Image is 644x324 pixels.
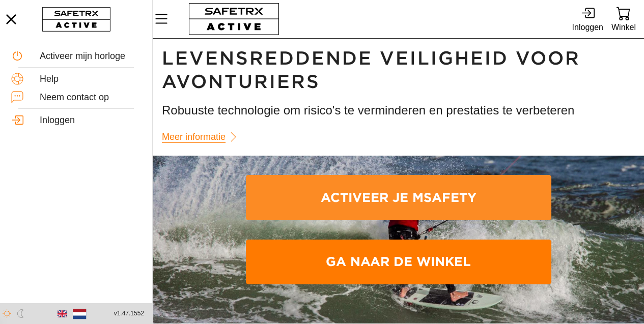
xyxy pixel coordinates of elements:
[11,91,23,103] img: ContactUs.svg
[11,73,23,85] img: Help.svg
[71,305,88,322] button: Nederlands
[58,309,67,318] img: en.svg
[162,129,226,145] span: Meer informatie
[254,177,543,218] span: Activeer je mSafety
[40,51,141,62] div: Activeer mijn horloge
[162,102,635,119] h3: Robuuste technologie om risico's te verminderen en prestaties te verbeteren
[40,115,141,126] div: Inloggen
[72,307,86,320] img: nl.svg
[162,47,635,94] h1: Levensreddende veiligheid voor avonturiers
[16,309,25,318] img: ModeDark.svg
[114,308,144,319] span: v1.47.1552
[40,74,141,85] div: Help
[40,92,141,103] div: Neem contact op
[246,175,551,220] a: Activeer je mSafety
[162,127,244,147] a: Meer informatie
[153,8,178,30] button: Menu
[53,305,71,322] button: Engels
[611,20,636,34] div: Winkel
[108,305,150,322] button: v1.47.1552
[254,242,543,282] span: Ga naar de winkel
[3,309,11,318] img: ModeLight.svg
[246,240,551,284] a: Ga naar de winkel
[572,20,603,34] div: Inloggen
